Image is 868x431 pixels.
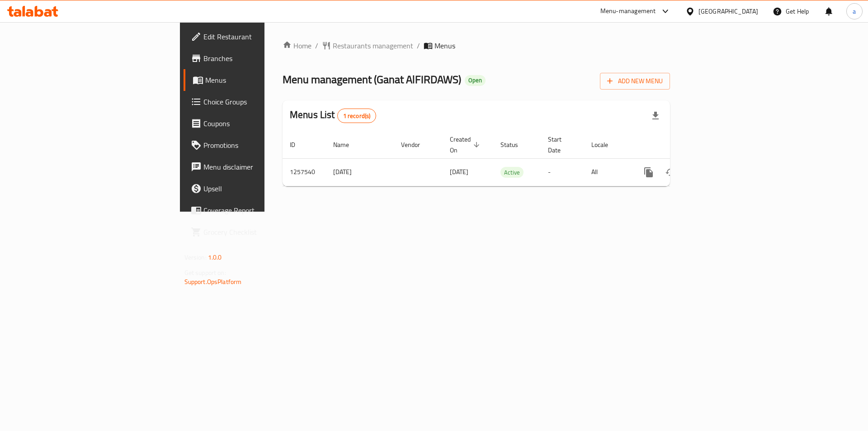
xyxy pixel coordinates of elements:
[203,161,318,172] span: Menu disclaimer
[203,118,318,129] span: Coupons
[645,105,666,127] div: Export file
[184,69,325,91] a: Menus
[548,134,573,156] span: Start Date
[322,40,413,51] a: Restaurants management
[326,158,394,186] td: [DATE]
[205,75,318,85] span: Menus
[417,40,420,51] li: /
[283,69,461,90] span: Menu management ( Ganat AlFIRDAWS )
[203,96,318,107] span: Choice Groups
[203,227,318,237] span: Grocery Checklist
[584,158,631,186] td: All
[465,75,486,86] div: Open
[283,40,670,51] nav: breadcrumb
[698,6,758,16] div: [GEOGRAPHIC_DATA]
[184,134,325,156] a: Promotions
[184,91,325,113] a: Choice Groups
[184,26,325,47] a: Edit Restaurant
[541,158,584,186] td: -
[290,139,307,150] span: ID
[333,40,413,51] span: Restaurants management
[203,183,318,194] span: Upsell
[337,109,377,123] div: Total records count
[401,139,432,150] span: Vendor
[638,161,660,183] button: more
[203,140,318,151] span: Promotions
[184,113,325,134] a: Coupons
[500,167,524,178] span: Active
[591,139,620,150] span: Locale
[184,251,207,263] span: Version:
[203,205,318,216] span: Coverage Report
[450,134,482,156] span: Created On
[283,131,732,186] table: enhanced table
[184,221,325,243] a: Grocery Checklist
[500,139,530,150] span: Status
[184,267,226,279] span: Get support on:
[600,73,670,90] button: Add New Menu
[660,161,681,183] button: Change Status
[450,166,468,178] span: [DATE]
[290,108,376,123] h2: Menus List
[631,131,732,159] th: Actions
[184,178,325,199] a: Upsell
[600,6,656,17] div: Menu-management
[184,199,325,221] a: Coverage Report
[338,112,376,120] span: 1 record(s)
[184,276,242,288] a: Support.OpsPlatform
[465,76,486,84] span: Open
[434,40,455,51] span: Menus
[853,6,856,16] span: a
[203,53,318,64] span: Branches
[184,156,325,178] a: Menu disclaimer
[607,76,663,87] span: Add New Menu
[203,31,318,42] span: Edit Restaurant
[208,251,222,263] span: 1.0.0
[333,139,361,150] span: Name
[184,47,325,69] a: Branches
